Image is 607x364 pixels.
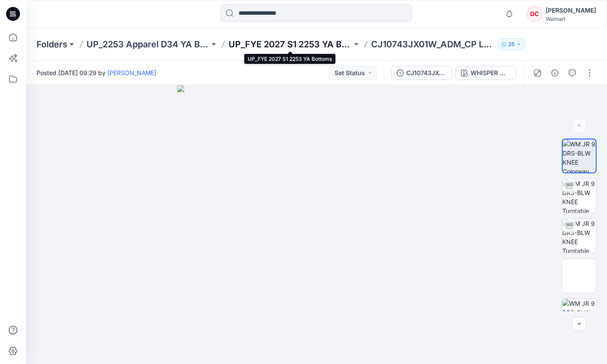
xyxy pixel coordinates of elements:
p: CJ10743JX01W_ADM_CP LS BASQUE WAIST DRESS [371,38,494,50]
div: DC [527,6,542,22]
img: WM JR 9 DRS-BLW KNEE Turntable with Avatar-T-Pose [562,219,596,253]
img: WM JR 9 DRS-BLW KNEE Hip Side 2 [562,299,596,333]
a: Folders [36,38,67,50]
button: WHISPER WHITE [455,66,516,80]
img: WM JR 9 DRS-BLW KNEE Turntable with Avatar-Arms Down [562,179,596,213]
button: 25 [498,38,525,50]
a: UP_2253 Apparel D34 YA Bottoms [86,38,209,50]
div: Walmart [546,16,596,22]
div: WHISPER WHITE [471,68,511,78]
div: CJ10743JX01W_ADM_CP LS BASQUE WAIST DRESS [406,68,446,78]
button: Details [548,66,562,80]
a: [PERSON_NAME] [107,69,156,76]
div: [PERSON_NAME] [546,5,596,16]
a: UP_FYE 2027 S1 2253 YA Bottoms [229,38,352,50]
span: Posted [DATE] 09:29 by [36,68,156,77]
img: eyJhbGciOiJIUzI1NiIsImtpZCI6IjAiLCJzbHQiOiJzZXMiLCJ0eXAiOiJKV1QifQ.eyJkYXRhIjp7InR5cGUiOiJzdG9yYW... [177,85,456,364]
img: WM JR 9 DRS-BLW KNEE Colorway wo Avatar [563,139,596,172]
p: 25 [508,40,514,49]
button: CJ10743JX01W_ADM_CP LS BASQUE WAIST DRESS [391,66,452,80]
